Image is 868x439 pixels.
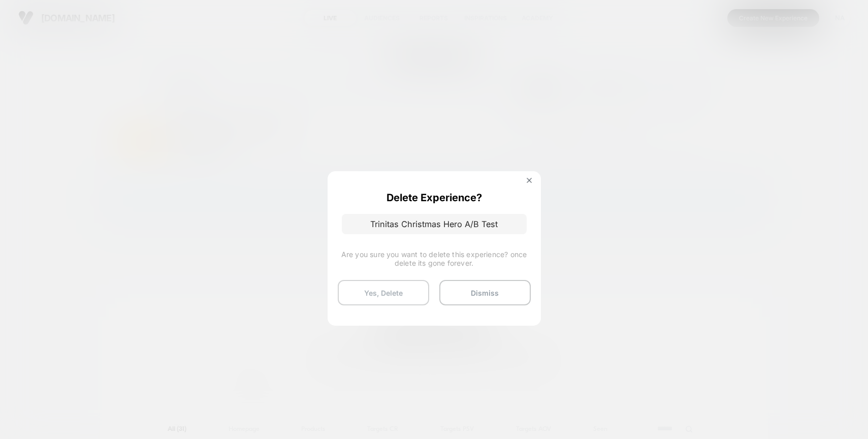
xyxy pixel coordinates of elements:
[338,250,531,267] span: Are you sure you want to delete this experience? once delete its gone forever.
[338,280,429,305] button: Yes, Delete
[439,280,531,305] button: Dismiss
[527,178,532,183] img: close
[342,214,527,234] p: Trinitas Christmas Hero A/B Test
[387,192,482,204] p: Delete Experience?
